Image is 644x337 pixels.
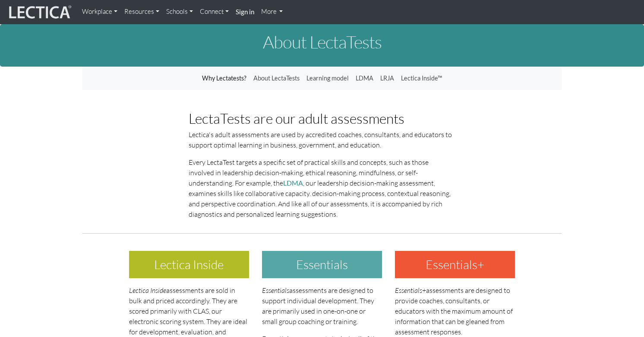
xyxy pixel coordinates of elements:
[129,286,166,295] i: Lectica Inside
[163,3,196,20] a: Schools
[189,157,455,219] p: Every LectaTest targets a specific set of practical skills and concepts, such as those involved i...
[129,251,249,278] h3: Lectica Inside
[82,32,562,51] h1: About LectaTests
[395,285,515,337] p: assessments are designed to provide coaches, consultants, or educators with the maximum amount of...
[7,4,72,20] img: lecticalive
[395,251,515,278] h3: Essentials+
[196,3,232,20] a: Connect
[262,251,382,278] h3: Essentials
[352,70,377,87] a: LDMA
[377,70,398,87] a: LRJA
[303,70,352,87] a: Learning model
[262,285,382,327] p: assessments are designed to support individual development. They are primarily used in one-on-one...
[79,3,121,20] a: Workplace
[250,70,303,87] a: About LectaTests
[258,3,287,20] a: More
[189,129,455,150] p: Lectica's adult assessments are used by accredited coaches, consultants, and educators to support...
[262,286,289,295] i: Essentials
[199,70,250,87] a: Why Lectatests?
[232,3,258,21] a: Sign in
[398,70,445,87] a: Lectica Inside™
[121,3,163,20] a: Resources
[395,286,426,295] i: Essentials+
[236,8,254,16] strong: Sign in
[283,179,303,187] a: LDMA
[189,111,455,126] h2: LectaTests are our adult assessments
